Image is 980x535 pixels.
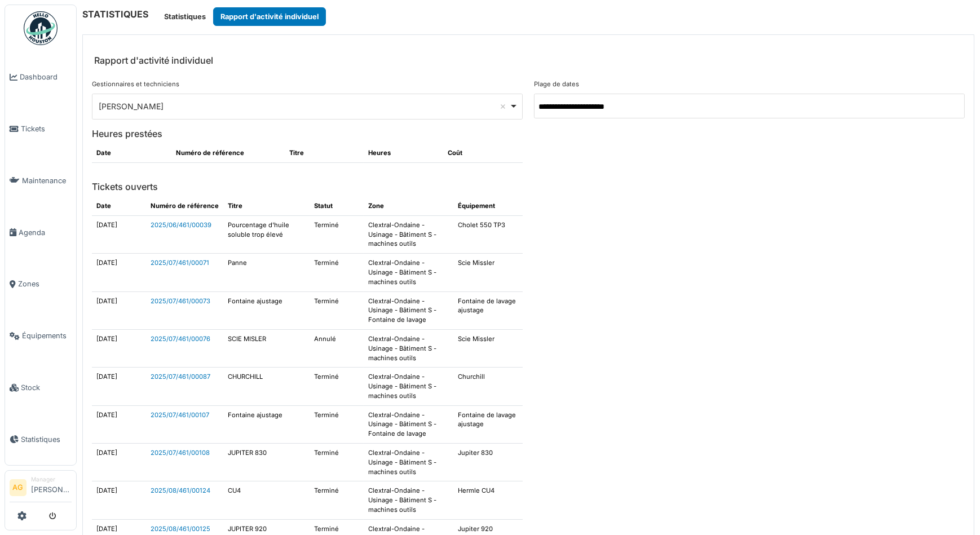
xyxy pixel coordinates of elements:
h6: Heures prestées [86,129,970,139]
th: Date [92,144,171,162]
button: Statistiques [157,7,213,26]
td: Panne [223,254,310,291]
th: Numéro de référence [171,144,285,162]
a: 2025/07/461/00108 [151,449,210,457]
h6: Rapport d'activité individuel [94,55,213,66]
td: JUPITER 830 [223,444,310,481]
a: Maintenance [5,155,76,207]
td: Terminé [310,368,364,405]
td: [DATE] [92,481,146,519]
a: AG Manager[PERSON_NAME] [10,475,72,502]
td: Terminé [310,481,364,519]
td: [DATE] [92,368,146,405]
a: 2025/07/461/00087 [151,373,210,381]
th: Heures [364,144,443,162]
span: Dashboard [20,72,72,82]
td: Pourcentage d'huile soluble trop élevé [223,215,310,253]
td: Clextral-Ondaine - Usinage - Bâtiment S - machines outils [364,444,453,481]
span: Agenda [19,227,72,238]
span: Maintenance [22,175,72,186]
a: 2025/08/461/00124 [151,487,210,494]
th: Équipement [454,197,523,215]
h6: Tickets ouverts [86,182,970,192]
td: [DATE] [92,444,146,481]
button: Remove item: 'user_17550' [497,101,509,112]
td: Clextral-Ondaine - Usinage - Bâtiment S - machines outils [364,368,453,405]
td: CU4 [223,481,310,519]
td: Clextral-Ondaine - Usinage - Bâtiment S - machines outils [364,215,453,253]
td: Scie Missler [454,329,523,367]
span: Zones [18,278,72,289]
a: 2025/06/461/00039 [151,221,211,229]
th: Titre [285,144,364,162]
td: [DATE] [92,329,146,367]
td: Fontaine ajustage [223,405,310,443]
img: Badge_color-CXgf-gQk.svg [24,11,58,45]
a: Statistiques [5,413,76,465]
label: Gestionnaires et techniciens [92,79,179,89]
span: Tickets [21,123,72,134]
th: Zone [364,197,453,215]
a: Dashboard [5,51,76,103]
td: Jupiter 830 [454,444,523,481]
td: Clextral-Ondaine - Usinage - Bâtiment S - Fontaine de lavage [364,405,453,443]
td: [DATE] [92,291,146,329]
td: [DATE] [92,254,146,291]
td: CHURCHILL [223,368,310,405]
button: Rapport d'activité individuel [213,7,326,26]
td: Fontaine de lavage ajustage [454,405,523,443]
td: Hermle CU4 [454,481,523,519]
li: AG [10,479,27,496]
span: Équipements [22,330,72,341]
a: 2025/07/461/00076 [151,335,210,343]
td: Scie Missler [454,254,523,291]
th: Coût [443,144,523,162]
label: Plage de dates [534,79,579,89]
a: Tickets [5,103,76,155]
th: Statut [310,197,364,215]
a: Agenda [5,206,76,258]
a: Zones [5,258,76,310]
th: Numéro de référence [146,197,223,215]
td: Terminé [310,254,364,291]
td: [DATE] [92,405,146,443]
th: Titre [223,197,310,215]
td: Fontaine ajustage [223,291,310,329]
a: Équipements [5,310,76,362]
div: Manager [31,475,72,484]
td: SCIE MISLER [223,329,310,367]
td: Clextral-Ondaine - Usinage - Bâtiment S - machines outils [364,329,453,367]
td: Clextral-Ondaine - Usinage - Bâtiment S - Fontaine de lavage [364,291,453,329]
a: 2025/07/461/00107 [151,411,209,419]
td: Clextral-Ondaine - Usinage - Bâtiment S - machines outils [364,481,453,519]
td: Terminé [310,291,364,329]
td: Fontaine de lavage ajustage [454,291,523,329]
td: Clextral-Ondaine - Usinage - Bâtiment S - machines outils [364,254,453,291]
td: Cholet 550 TP3 [454,215,523,253]
a: Stock [5,362,76,414]
li: [PERSON_NAME] [31,475,72,499]
th: Date [92,197,146,215]
a: 2025/07/461/00071 [151,259,209,267]
td: [DATE] [92,215,146,253]
td: Terminé [310,405,364,443]
div: [PERSON_NAME] [99,100,509,112]
span: Statistiques [21,434,72,445]
td: Terminé [310,444,364,481]
td: Annulé [310,329,364,367]
a: 2025/08/461/00125 [151,525,210,533]
h6: STATISTIQUES [82,9,148,20]
a: 2025/07/461/00073 [151,297,210,305]
td: Churchill [454,368,523,405]
span: Stock [21,382,72,393]
td: Terminé [310,215,364,253]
